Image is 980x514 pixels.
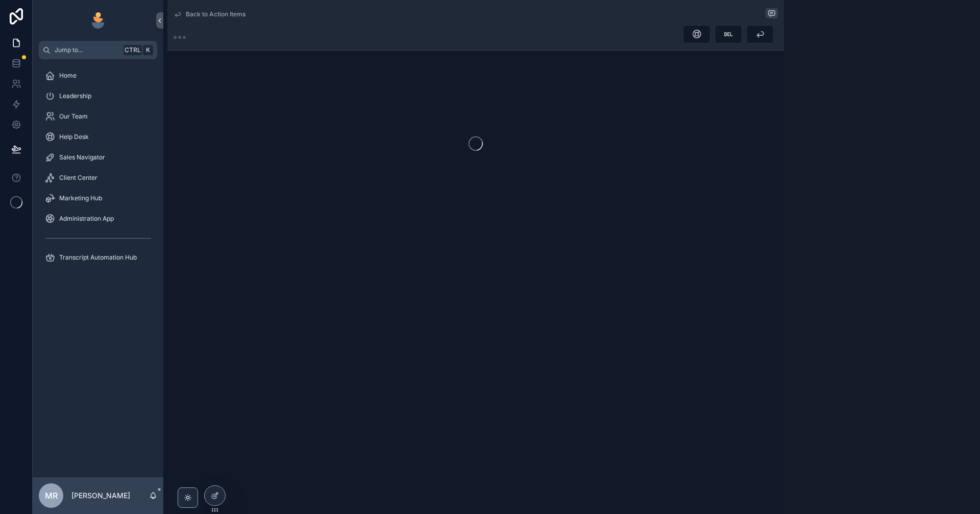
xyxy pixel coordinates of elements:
[59,174,97,182] span: Client Center
[59,72,77,80] span: Home
[55,46,119,54] span: Jump to...
[144,46,152,54] span: K
[124,45,142,55] span: Ctrl
[59,194,102,202] span: Marketing Hub
[39,189,157,207] a: Marketing Hub
[39,87,157,105] a: Leadership
[39,128,157,146] a: Help Desk
[45,489,58,502] span: MR
[33,59,163,280] div: scrollable content
[59,153,105,161] span: Sales Navigator
[39,148,157,167] a: Sales Navigator
[39,209,157,228] a: Administration App
[59,133,89,141] span: Help Desk
[186,10,246,18] span: Back to Action Items
[59,92,91,100] span: Leadership
[59,215,114,223] span: Administration App
[71,490,130,501] p: [PERSON_NAME]
[39,169,157,187] a: Client Center
[174,10,246,18] a: Back to Action Items
[59,112,88,121] span: Our Team
[39,248,157,267] a: Transcript Automation Hub
[39,107,157,126] a: Our Team
[39,41,157,59] button: Jump to...CtrlK
[90,12,106,29] img: App logo
[59,253,137,262] span: Transcript Automation Hub
[39,66,157,85] a: Home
